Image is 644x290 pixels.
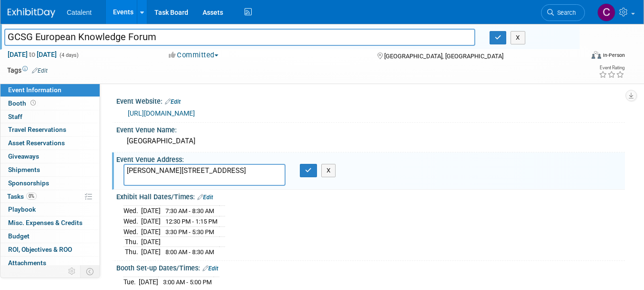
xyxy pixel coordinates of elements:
[116,152,625,164] div: Event Venue Address:
[59,52,79,58] span: (4 days)
[123,206,141,216] td: Wed.
[116,190,625,202] div: Exhibit Hall Dates/Times:
[165,50,222,60] button: Committed
[0,243,100,256] a: ROI, Objectives & ROO
[0,84,100,97] a: Event Information
[165,218,217,225] span: 12:30 PM - 1:15 PM
[0,137,100,150] a: Asset Reservations
[7,65,48,75] td: Tags
[123,277,139,287] td: Tue.
[0,163,100,176] a: Shipments
[123,247,141,257] td: Thu.
[28,51,37,58] span: to
[8,219,82,226] span: Misc. Expenses & Credits
[8,139,65,147] span: Asset Reservations
[8,86,61,94] span: Event Information
[8,205,36,213] span: Playbook
[541,4,585,21] a: Search
[321,164,336,177] button: X
[0,150,100,163] a: Giveaways
[123,237,141,247] td: Thu.
[554,9,576,16] span: Search
[203,265,218,272] a: Edit
[141,237,161,247] td: [DATE]
[0,203,100,216] a: Playbook
[141,206,161,216] td: [DATE]
[8,126,66,133] span: Travel Reservations
[7,50,57,59] span: [DATE] [DATE]
[0,257,100,269] a: Attachments
[8,166,40,173] span: Shipments
[123,216,141,227] td: Wed.
[163,279,212,286] span: 3:00 AM - 5:00 PM
[8,8,55,18] img: ExhibitDay
[8,152,39,160] span: Giveaways
[165,228,214,236] span: 3:30 PM - 5:30 PM
[165,98,181,105] a: Edit
[8,99,38,107] span: Booth
[597,3,615,21] img: Christina Szendi
[67,9,92,16] span: Catalent
[116,261,625,273] div: Booth Set-up Dates/Times:
[0,97,100,110] a: Booth
[29,99,38,107] span: Booth not reserved yet
[0,190,100,203] a: Tasks0%
[534,50,625,64] div: Event Format
[0,110,100,123] a: Staff
[0,230,100,243] a: Budget
[141,226,161,237] td: [DATE]
[197,194,213,201] a: Edit
[8,113,22,120] span: Staff
[64,265,81,278] td: Personalize Event Tab Strip
[165,207,214,215] span: 7:30 AM - 8:30 AM
[139,277,158,287] td: [DATE]
[592,51,601,59] img: Format-Inperson.png
[8,232,30,240] span: Budget
[141,216,161,227] td: [DATE]
[165,248,214,256] span: 8:00 AM - 8:30 AM
[0,177,100,190] a: Sponsorships
[123,226,141,237] td: Wed.
[123,134,618,149] div: [GEOGRAPHIC_DATA]
[81,265,100,278] td: Toggle Event Tabs
[0,123,100,136] a: Travel Reservations
[7,193,37,200] span: Tasks
[141,247,161,257] td: [DATE]
[8,259,46,267] span: Attachments
[26,193,37,200] span: 0%
[603,52,625,59] div: In-Person
[116,94,625,107] div: Event Website:
[0,216,100,229] a: Misc. Expenses & Credits
[128,109,195,117] a: [URL][DOMAIN_NAME]
[511,31,525,44] button: X
[8,179,49,187] span: Sponsorships
[599,65,624,70] div: Event Rating
[116,123,625,135] div: Event Venue Name:
[32,67,48,74] a: Edit
[8,246,72,253] span: ROI, Objectives & ROO
[384,53,503,60] span: [GEOGRAPHIC_DATA], [GEOGRAPHIC_DATA]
